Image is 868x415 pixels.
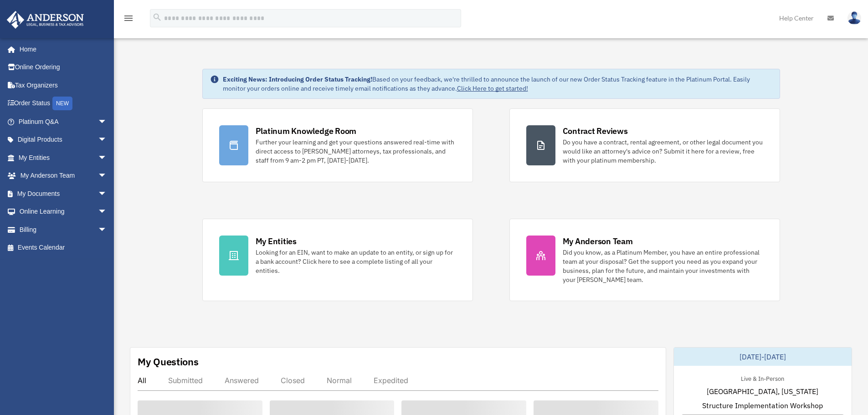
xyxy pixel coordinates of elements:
a: menu [123,16,134,24]
div: Based on your feedback, we're thrilled to announce the launch of our new Order Status Tracking fe... [223,75,772,93]
span: arrow_drop_down [98,167,116,185]
a: Platinum Knowledge Room Further your learning and get your questions answered real-time with dire... [202,108,473,182]
a: Contract Reviews Do you have a contract, rental agreement, or other legal document you would like... [509,108,780,182]
a: Billingarrow_drop_down [6,220,121,239]
div: My Anderson Team [563,236,633,247]
a: Tax Organizers [6,76,121,94]
a: Events Calendar [6,239,121,257]
span: arrow_drop_down [98,149,116,167]
span: arrow_drop_down [98,184,116,203]
div: Normal [327,376,352,385]
a: Online Learningarrow_drop_down [6,203,121,221]
a: My Entities Looking for an EIN, want to make an update to an entity, or sign up for a bank accoun... [202,219,473,301]
span: arrow_drop_down [98,131,116,149]
div: Live & In-Person [734,373,791,383]
div: Do you have a contract, rental agreement, or other legal document you would like an attorney's ad... [563,138,763,165]
div: All [138,376,146,385]
a: Online Ordering [6,58,121,77]
div: Further your learning and get your questions answered real-time with direct access to [PERSON_NAM... [256,138,456,165]
span: [GEOGRAPHIC_DATA], [US_STATE] [707,386,818,397]
a: My Anderson Teamarrow_drop_down [6,167,121,185]
a: Digital Productsarrow_drop_down [6,131,121,149]
span: arrow_drop_down [98,203,116,221]
div: Did you know, as a Platinum Member, you have an entire professional team at your disposal? Get th... [563,248,763,284]
a: Home [6,40,116,58]
span: arrow_drop_down [98,113,116,131]
div: [DATE]-[DATE] [674,348,852,366]
img: Anderson Advisors Platinum Portal [4,11,87,29]
strong: Exciting News: Introducing Order Status Tracking! [223,75,372,83]
a: My Entitiesarrow_drop_down [6,149,121,167]
div: Contract Reviews [563,125,628,137]
div: Closed [281,376,305,385]
div: Expedited [374,376,408,385]
a: My Documentsarrow_drop_down [6,184,121,203]
div: NEW [52,97,72,110]
a: Click Here to get started! [457,84,528,92]
i: menu [123,13,134,24]
i: search [152,12,162,22]
span: arrow_drop_down [98,220,116,239]
span: Structure Implementation Workshop [702,400,823,411]
div: Submitted [168,376,203,385]
img: User Pic [847,11,861,25]
div: Looking for an EIN, want to make an update to an entity, or sign up for a bank account? Click her... [256,248,456,275]
div: Answered [225,376,259,385]
a: My Anderson Team Did you know, as a Platinum Member, you have an entire professional team at your... [509,219,780,301]
div: My Entities [256,236,297,247]
a: Order StatusNEW [6,94,121,113]
div: My Questions [138,355,199,369]
div: Platinum Knowledge Room [256,125,357,137]
a: Platinum Q&Aarrow_drop_down [6,113,121,131]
